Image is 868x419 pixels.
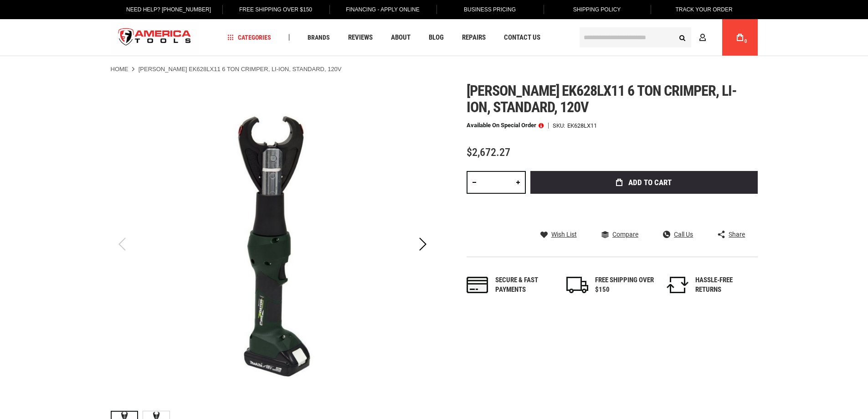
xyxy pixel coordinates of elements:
[467,82,737,116] span: [PERSON_NAME] ek628lx11 6 ton crimper, li-ion, standard, 120v
[663,230,693,238] a: Call Us
[530,171,758,194] button: Add to Cart
[111,21,199,55] img: America Tools
[674,29,691,46] button: Search
[425,31,448,44] a: Blog
[111,65,128,73] a: Home
[467,122,544,129] p: Available on Special Order
[303,31,334,44] a: Brands
[628,179,672,186] span: Add to Cart
[111,83,434,406] img: GREENLEE EK628LX11 6 TON CRIMPER, LI-ION, STANDARD, 120V
[344,31,377,44] a: Reviews
[462,34,486,41] span: Repairs
[348,34,373,41] span: Reviews
[595,275,654,295] div: FREE SHIPPING OVER $150
[467,277,488,293] img: payments
[674,231,693,238] span: Call Us
[566,277,588,293] img: shipping
[223,31,275,44] a: Categories
[729,231,745,238] span: Share
[504,34,540,41] span: Contact Us
[111,21,199,55] a: store logo
[458,31,490,44] a: Repairs
[429,34,444,41] span: Blog
[308,34,330,41] span: Brands
[612,231,638,238] span: Compare
[667,277,688,293] img: returns
[573,6,621,13] span: Shipping Policy
[411,83,434,406] div: Next
[529,197,760,223] iframe: Secure express checkout frame
[567,123,597,129] div: EK628LX11
[540,230,577,238] a: Wish List
[391,34,411,41] span: About
[467,146,510,159] span: $2,672.27
[695,275,755,295] div: HASSLE-FREE RETURNS
[731,19,749,56] a: 0
[551,231,577,238] span: Wish List
[387,31,415,44] a: About
[553,123,567,129] strong: SKU
[495,275,555,295] div: Secure & fast payments
[500,31,544,44] a: Contact Us
[139,66,342,72] strong: [PERSON_NAME] EK628LX11 6 TON CRIMPER, LI-ION, STANDARD, 120V
[227,34,271,41] span: Categories
[745,39,747,44] span: 0
[601,230,638,238] a: Compare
